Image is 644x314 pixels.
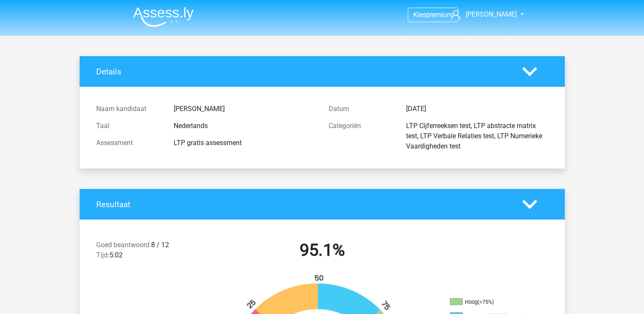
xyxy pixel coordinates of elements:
div: (>75%) [478,299,494,305]
span: [PERSON_NAME] [466,10,517,18]
div: LTP gratis assessment [167,138,322,148]
span: premium [426,11,453,19]
a: [PERSON_NAME] [448,9,518,20]
img: Assessly [133,7,194,27]
h2: 95.1% [212,240,432,260]
div: Naam kandidaat [90,104,167,114]
h4: Details [96,67,509,77]
span: Goed beantwoord: [96,241,151,249]
span: Tijd: [96,251,109,259]
div: [DATE] [400,104,555,114]
div: Nederlands [167,121,322,131]
div: 8 / 12 5:02 [90,240,206,264]
div: Datum [322,104,400,114]
div: Assessment [90,138,167,148]
div: LTP Cijferreeksen test, LTP abstracte matrix test, LTP Verbale Relaties test, LTP Numerieke Vaard... [400,121,555,151]
div: Taal [90,121,167,131]
li: Hoog [450,298,535,306]
div: [PERSON_NAME] [167,104,322,114]
span: Kies [413,11,426,19]
h4: Resultaat [96,200,509,209]
div: Categoriën [322,121,400,151]
a: Kiespremium [408,9,458,20]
